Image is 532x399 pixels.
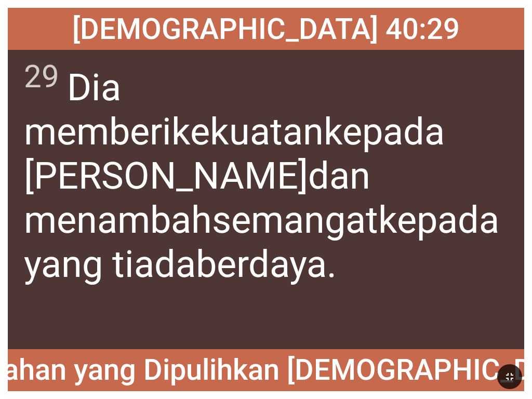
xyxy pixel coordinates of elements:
wh6109: kepada yang tiada [24,198,499,286]
span: [DEMOGRAPHIC_DATA] 40:29 [72,12,460,46]
span: Dia memberi [24,58,509,286]
sup: 29 [24,58,59,95]
wh5414: kekuatan [24,110,499,286]
wh369: berdaya [196,242,337,286]
wh202: . [327,242,337,286]
wh7235: semangat [24,198,499,286]
wh3581: kepada [PERSON_NAME] [24,110,499,286]
wh3287: dan menambah [24,154,499,286]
